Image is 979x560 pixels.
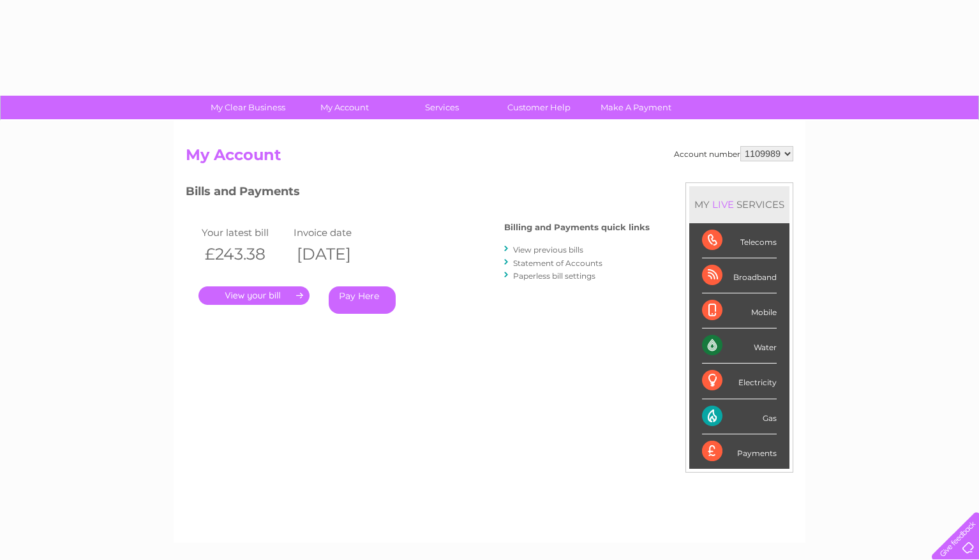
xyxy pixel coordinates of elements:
h4: Billing and Payments quick links [504,223,650,232]
div: LIVE [710,198,736,210]
div: MY SERVICES [689,186,789,223]
h3: Bills and Payments [186,182,650,205]
a: Statement of Accounts [513,258,602,268]
div: Account number [674,146,793,161]
a: Services [389,96,495,119]
td: Invoice date [290,224,382,241]
a: Customer Help [486,96,592,119]
a: My Account [292,96,398,119]
div: Broadband [702,258,777,293]
th: £243.38 [198,241,290,267]
div: Telecoms [702,223,777,258]
a: Make A Payment [583,96,689,119]
th: [DATE] [290,241,382,267]
h2: My Account [186,146,793,170]
div: Payments [702,434,777,469]
a: Paperless bill settings [513,271,595,281]
td: Your latest bill [198,224,290,241]
a: My Clear Business [195,96,301,119]
a: Pay Here [329,286,396,314]
div: Water [702,328,777,364]
div: Gas [702,399,777,434]
a: View previous bills [513,245,583,254]
div: Electricity [702,364,777,399]
div: Mobile [702,293,777,328]
a: . [198,286,310,305]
